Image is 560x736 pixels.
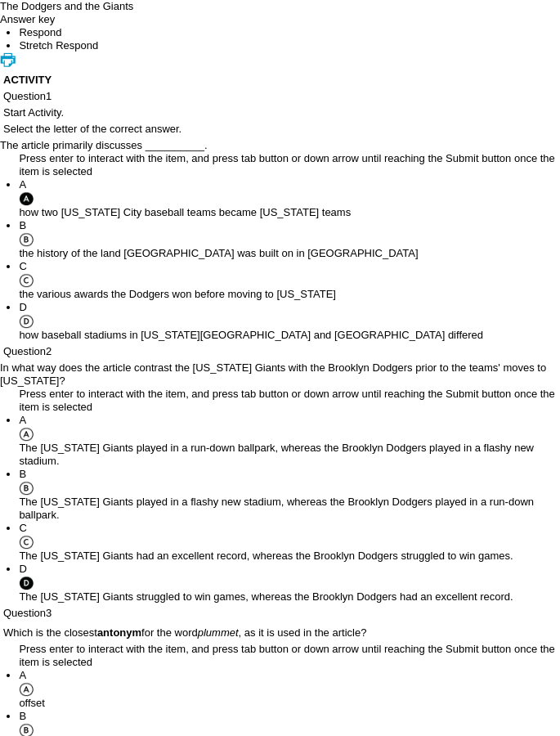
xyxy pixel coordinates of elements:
[19,219,26,231] span: B
[19,191,33,206] img: A_filled.gif
[19,682,33,697] img: A.gif
[3,74,557,87] h3: ACTIVITY
[19,314,33,329] img: D.gif
[19,468,560,522] li: The [US_STATE] Giants played in a flashy new stadium, whereas the Brooklyn Dodgers played in a ru...
[19,563,26,575] span: D
[19,563,560,604] li: The [US_STATE] Giants struggled to win games, whereas the Brooklyn Dodgers had an excellent record.
[19,260,560,301] li: the various awards the Dodgers won before moving to [US_STATE]
[198,626,239,639] em: plummet
[3,345,557,358] p: Question
[19,710,26,722] span: B
[19,152,554,177] span: Press enter to interact with the item, and press tab button or down arrow until reaching the Subm...
[19,468,26,480] span: B
[19,273,33,288] img: C.gif
[19,388,554,413] span: Press enter to interact with the item, and press tab button or down arrow until reaching the Subm...
[19,669,26,681] span: A
[97,626,141,639] strong: antonym
[19,576,33,590] img: D_filled.gif
[46,345,52,357] span: 2
[3,123,557,136] p: Select the letter of the correct answer.
[3,626,557,640] p: Which is the closest for the word , as it is used in the article?
[19,219,560,260] li: the history of the land [GEOGRAPHIC_DATA] was built on in [GEOGRAPHIC_DATA]
[19,427,33,442] img: A.gif
[19,232,33,247] img: B.gif
[19,414,26,426] span: A
[3,106,64,119] span: Start Activity.
[19,26,560,39] li: This is the Respond Tab
[46,90,52,102] span: 1
[19,260,26,272] span: C
[19,643,554,668] span: Press enter to interact with the item, and press tab button or down arrow until reaching the Subm...
[19,522,560,563] li: The [US_STATE] Giants had an excellent record, whereas the Brooklyn Dodgers struggled to win games.
[19,522,26,534] span: C
[19,39,560,52] li: This is the Stretch Respond Tab
[19,301,560,342] li: how baseball stadiums in [US_STATE][GEOGRAPHIC_DATA] and [GEOGRAPHIC_DATA] differed
[19,535,33,550] img: C.gif
[19,669,560,710] li: offset
[19,481,33,496] img: B.gif
[19,178,560,219] li: how two [US_STATE] City baseball teams became [US_STATE] teams
[19,301,26,313] span: D
[46,607,52,619] span: 3
[3,607,557,620] p: Question
[3,90,557,103] p: Question
[19,414,560,468] li: The [US_STATE] Giants played in a run-down ballpark, whereas the Brooklyn Dodgers played in a fla...
[19,178,26,191] span: A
